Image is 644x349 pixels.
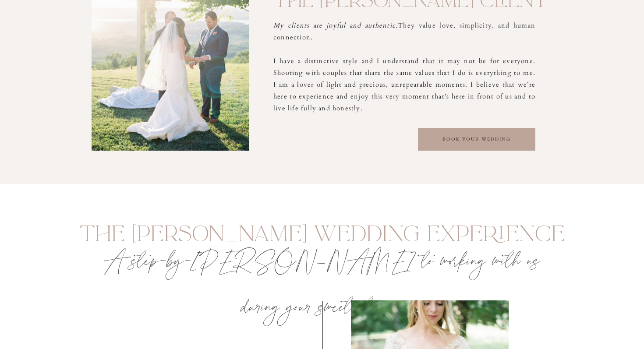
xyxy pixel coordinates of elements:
[273,21,398,30] i: My clients are joyful and authentic.
[78,223,566,248] h2: The [PERSON_NAME] wedding experience
[273,20,535,116] p: They value love, simplicity, and human connection. I have a distinctive style and I understand th...
[89,239,555,289] p: A step-by-[PERSON_NAME] to working with us during your sweetest era.
[418,135,535,143] a: book your wedding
